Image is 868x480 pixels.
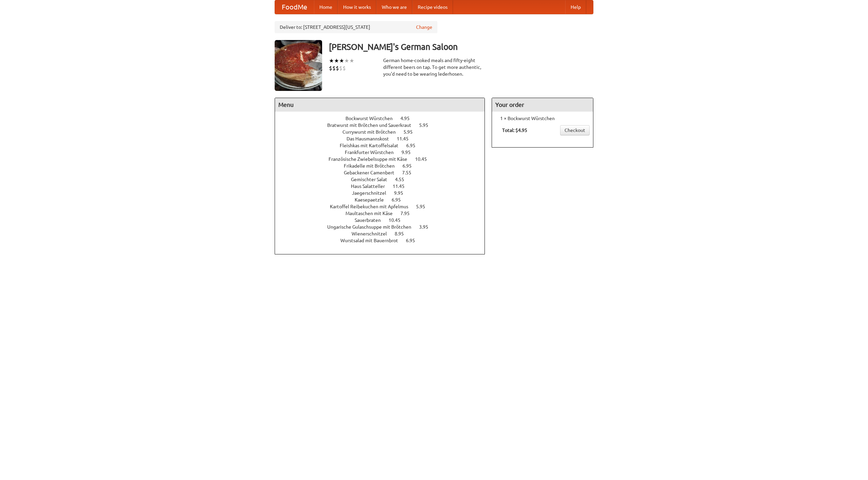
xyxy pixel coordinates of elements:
li: ★ [344,57,349,64]
span: 7.55 [402,170,418,175]
span: Gebackener Camenbert [344,170,401,175]
span: 7.95 [400,211,416,216]
span: 3.95 [419,224,435,230]
span: 10.45 [415,156,434,162]
span: Bratwurst mit Brötchen und Sauerkraut [327,122,418,128]
span: Französische Zwiebelsuppe mit Käse [329,156,414,162]
a: Recipe videos [412,0,453,14]
h4: Your order [492,98,593,112]
a: Help [565,0,586,14]
li: $ [339,64,342,72]
a: Kartoffel Reibekuchen mit Apfelmus 5.95 [330,204,438,209]
li: $ [342,64,346,72]
li: ★ [339,57,344,64]
a: Jaegerschnitzel 9.95 [352,190,416,196]
span: Currywurst mit Brötchen [342,129,402,135]
span: 4.95 [400,116,416,121]
a: FoodMe [275,0,314,14]
a: Haus Salatteller 11.45 [351,184,417,189]
a: Kaesepaetzle 6.95 [355,197,413,203]
span: 6.95 [392,197,408,203]
a: Ungarische Gulaschsuppe mit Brötchen 3.95 [327,224,441,230]
a: Gebackener Camenbert 7.55 [344,170,424,175]
li: ★ [349,57,354,64]
a: Wurstsalad mit Bauernbrot 6.95 [340,238,428,243]
a: Französische Zwiebelsuppe mit Käse 10.45 [329,156,439,162]
span: Jaegerschnitzel [352,190,393,196]
li: 1 × Bockwurst Würstchen [495,115,590,122]
a: Fleishkas mit Kartoffelsalat 6.95 [340,143,428,148]
span: 9.95 [401,150,417,155]
a: Wienerschnitzel 8.95 [352,231,416,236]
span: 5.95 [419,122,435,128]
img: angular.jpg [275,40,322,91]
span: Kaesepaetzle [355,197,391,203]
span: 5.95 [403,129,419,135]
a: Checkout [560,125,590,135]
a: Gemischter Salat 4.55 [351,177,417,182]
a: Frikadelle mit Brötchen 6.95 [344,163,424,169]
a: Bockwurst Würstchen 4.95 [346,116,422,121]
span: Wienerschnitzel [352,231,394,236]
a: Frankfurter Würstchen 9.95 [345,150,423,155]
span: Kartoffel Reibekuchen mit Apfelmus [330,204,415,209]
span: Wurstsalad mit Bauernbrot [340,238,405,243]
span: Maultaschen mit Käse [346,211,399,216]
h3: [PERSON_NAME]'s German Saloon [329,40,593,54]
a: Bratwurst mit Brötchen und Sauerkraut 5.95 [327,122,441,128]
span: Haus Salatteller [351,184,392,189]
span: 6.95 [406,143,422,148]
span: Gemischter Salat [351,177,394,182]
span: Bockwurst Würstchen [346,116,399,121]
a: Who we are [376,0,412,14]
b: Total: $4.95 [502,128,527,133]
span: Fleishkas mit Kartoffelsalat [340,143,405,148]
a: Sauerbraten 10.45 [355,217,413,223]
span: 6.95 [402,163,418,169]
li: ★ [329,57,334,64]
li: $ [332,64,336,72]
a: Maultaschen mit Käse 7.95 [346,211,422,216]
span: 5.95 [416,204,432,209]
span: Sauerbraten [355,217,388,223]
span: 10.45 [389,217,407,223]
span: 11.45 [397,136,415,141]
a: How it works [338,0,376,14]
h4: Menu [275,98,485,112]
a: Das Hausmannskost 11.45 [347,136,421,141]
span: 6.95 [406,238,422,243]
a: Home [314,0,338,14]
span: Das Hausmannskost [347,136,396,141]
li: $ [329,64,332,72]
span: Frankfurter Würstchen [345,150,400,155]
div: Deliver to: [STREET_ADDRESS][US_STATE] [275,21,437,33]
span: Frikadelle mit Brötchen [344,163,401,169]
div: German home-cooked meals and fifty-eight different beers on tap. To get more authentic, you'd nee... [383,57,485,77]
a: Currywurst mit Brötchen 5.95 [342,129,425,135]
a: Change [416,24,432,31]
span: 8.95 [395,231,411,236]
span: 4.55 [395,177,411,182]
span: 9.95 [394,190,410,196]
li: ★ [334,57,339,64]
span: Ungarische Gulaschsuppe mit Brötchen [327,224,418,230]
span: 11.45 [393,184,411,189]
li: $ [336,64,339,72]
